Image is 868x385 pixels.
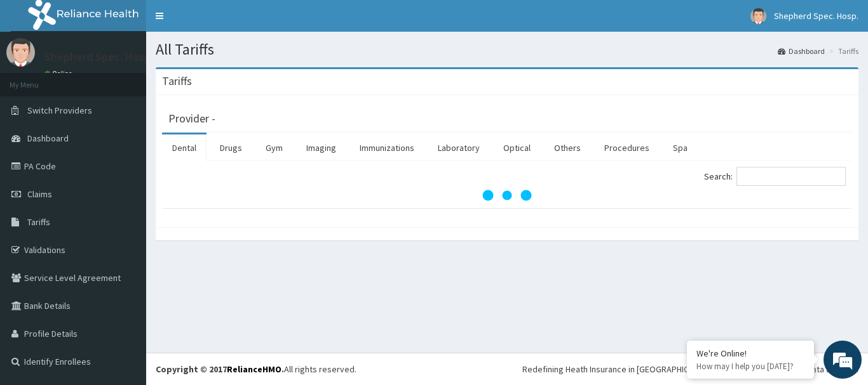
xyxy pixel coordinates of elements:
strong: Copyright © 2017 . [156,363,284,375]
img: User Image [750,8,766,24]
a: Imaging [296,134,346,161]
a: Optical [493,134,541,161]
span: Tariffs [27,216,50,228]
h1: All Tariffs [156,41,858,58]
img: User Image [6,38,35,67]
span: Shepherd Spec. Hosp. [774,10,858,22]
a: Procedures [594,134,660,161]
footer: All rights reserved. [146,353,868,385]
div: Redefining Heath Insurance in [GEOGRAPHIC_DATA] using Telemedicine and Data Science! [522,363,858,375]
p: How may I help you today? [696,361,804,372]
a: RelianceHMO [227,363,281,375]
h3: Tariffs [162,75,192,87]
li: Tariffs [826,46,858,56]
a: Others [544,134,591,161]
a: Immunizations [349,134,424,161]
input: Search: [736,167,846,186]
span: Claims [27,188,52,200]
a: Dashboard [778,46,825,56]
span: Switch Providers [27,105,92,116]
a: Gym [255,134,293,161]
label: Search: [704,167,846,186]
a: Drugs [210,134,252,161]
a: Online [44,69,75,78]
a: Laboratory [428,134,490,161]
h3: Provider - [168,113,215,124]
svg: audio-loading [482,170,532,221]
span: Dashboard [27,133,69,144]
a: Dental [162,134,207,161]
p: Shepherd Spec. Hosp. [44,51,153,63]
div: We're Online! [696,348,804,359]
a: Spa [663,134,698,161]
